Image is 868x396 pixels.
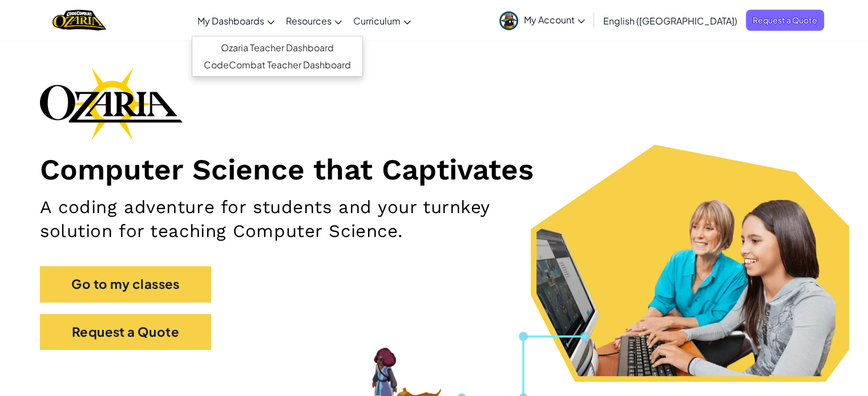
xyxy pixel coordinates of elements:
[280,5,348,36] a: Resources
[286,15,332,27] span: Resources
[40,195,568,244] h2: A coding adventure for students and your turnkey solution for teaching Computer Science.
[499,11,518,30] img: avatar
[746,10,824,31] a: Request a Quote
[192,5,280,36] a: My Dashboards
[53,9,106,32] img: Home
[40,67,183,140] img: Ozaria branding logo
[597,5,743,36] a: English ([GEOGRAPHIC_DATA])
[40,314,211,350] a: Request a Quote
[192,56,362,74] a: CodeCombat Teacher Dashboard
[494,2,591,38] a: My Account
[524,14,585,26] span: My Account
[40,266,211,302] a: Go to my classes
[192,39,362,56] a: Ozaria Teacher Dashboard
[353,15,401,27] span: Curriculum
[603,15,737,27] span: English ([GEOGRAPHIC_DATA])
[53,9,106,32] a: Ozaria by CodeCombat logo
[197,15,264,27] span: My Dashboards
[348,5,417,36] a: Curriculum
[40,152,828,187] h1: Computer Science that Captivates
